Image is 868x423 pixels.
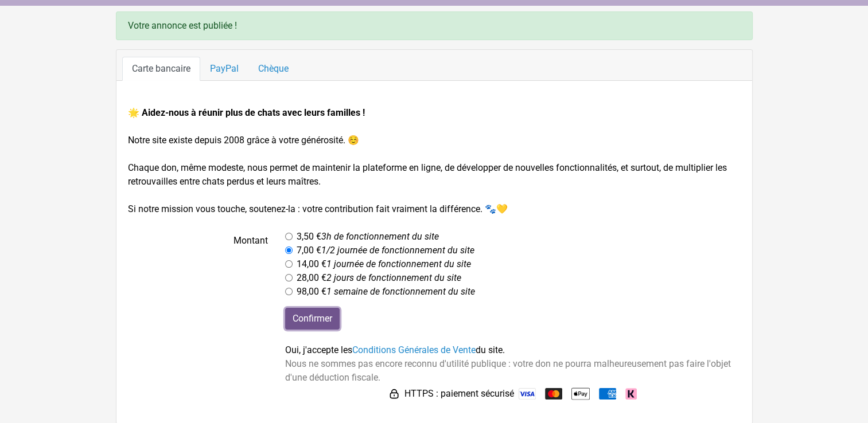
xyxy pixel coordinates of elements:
[297,285,475,299] label: 98,00 €
[297,257,471,271] label: 14,00 €
[404,387,514,401] span: HTTPS : paiement sécurisé
[321,231,439,242] i: 3h de fonctionnement du site
[200,57,248,81] a: PayPal
[326,258,471,269] i: 1 journée de fonctionnement du site
[352,344,476,355] a: Conditions Générales de Vente
[119,230,277,299] label: Montant
[297,230,439,244] label: 3,50 €
[248,57,298,81] a: Chèque
[519,388,536,399] img: Visa
[116,11,753,40] div: Votre annonce est publiée !
[128,106,741,403] form: Notre site existe depuis 2008 grâce à votre générosité. ☺️ Chaque don, même modeste, nous permet ...
[128,107,365,118] strong: 🌟 Aidez-nous à réunir plus de chats avec leurs familles !
[285,308,340,330] input: Confirmer
[297,271,461,285] label: 28,00 €
[321,245,474,256] i: 1/2 journée de fonctionnement du site
[297,244,474,257] label: 7,00 €
[285,344,505,355] span: Oui, j'accepte les du site.
[599,388,616,399] img: American Express
[625,388,637,399] img: Klarna
[571,385,590,403] img: Apple Pay
[388,388,400,399] img: HTTPS : paiement sécurisé
[285,358,731,383] span: Nous ne sommes pas encore reconnu d'utilité publique : votre don ne pourra malheureusement pas fa...
[545,388,562,399] img: Mastercard
[326,286,475,297] i: 1 semaine de fonctionnement du site
[122,57,200,81] a: Carte bancaire
[326,272,461,283] i: 2 jours de fonctionnement du site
